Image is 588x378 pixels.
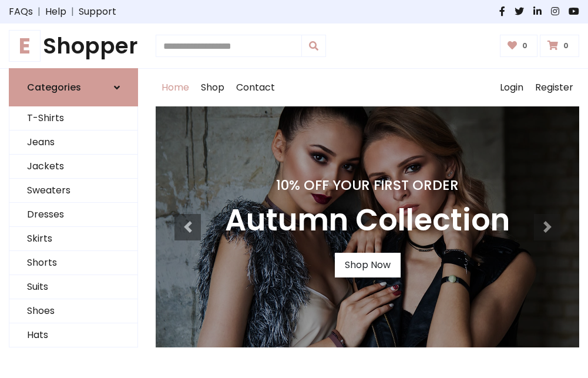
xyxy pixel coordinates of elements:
[9,179,137,203] a: Sweaters
[156,69,195,106] a: Home
[45,5,66,19] a: Help
[9,106,137,131] a: T-Shirts
[9,5,33,19] a: FAQs
[500,35,538,57] a: 0
[33,5,45,19] span: |
[9,227,137,251] a: Skirts
[27,82,81,93] h6: Categories
[225,203,510,239] h3: Autumn Collection
[9,323,137,347] a: Hats
[9,251,137,275] a: Shorts
[9,275,137,299] a: Suits
[66,5,79,19] span: |
[519,41,530,51] span: 0
[195,69,230,106] a: Shop
[560,41,572,51] span: 0
[9,33,138,59] a: EShopper
[225,177,510,193] h4: 10% Off Your First Order
[9,155,137,179] a: Jackets
[540,35,579,57] a: 0
[230,69,281,106] a: Contact
[9,131,137,155] a: Jeans
[9,299,137,323] a: Shoes
[9,68,138,106] a: Categories
[9,203,137,227] a: Dresses
[494,69,529,106] a: Login
[335,253,401,277] a: Shop Now
[79,5,116,19] a: Support
[529,69,579,106] a: Register
[9,30,41,62] span: E
[9,33,138,59] h1: Shopper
